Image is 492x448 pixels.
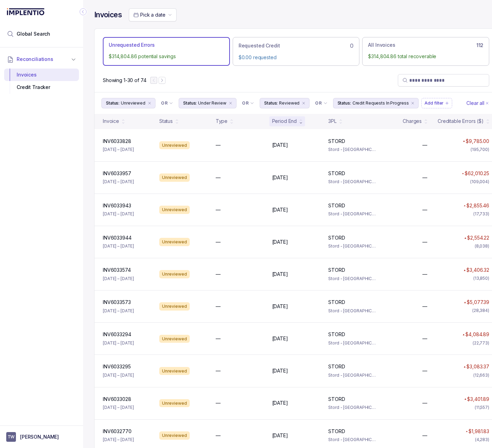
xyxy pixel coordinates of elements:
[328,138,345,145] p: STORD
[159,270,190,278] div: Unreviewed
[279,100,299,107] p: Reviewed
[472,307,489,314] div: (28,384)
[466,138,489,145] p: $9,785.00
[315,100,322,106] p: OR
[272,118,297,125] div: Period End
[422,400,427,406] p: —
[422,335,427,342] p: —
[216,303,221,310] p: —
[158,98,176,108] button: Filter Chip Connector undefined
[465,170,489,177] p: $62,010.25
[272,432,288,439] p: [DATE]
[129,8,177,21] button: Date Range Picker
[473,210,489,217] div: (17,733)
[466,431,468,432] img: red pointer upwards
[103,118,119,125] div: Invoice
[328,404,376,411] p: Stord - [GEOGRAPHIC_DATA]
[403,118,422,125] div: Charges
[475,243,489,250] div: (8,038)
[328,428,345,435] p: STORD
[476,43,483,48] h6: 112
[272,239,288,245] p: [DATE]
[6,432,16,442] span: User initials
[465,98,491,108] button: Clear Filters
[333,98,419,108] button: Filter Chip Credit Requests In Progress
[421,98,452,108] button: Filter Chip Add filter
[216,206,221,213] p: —
[4,52,79,67] button: Reconciliations
[109,53,224,60] p: $314,804.86 potential savings
[179,98,236,108] button: Filter Chip Under Review
[103,138,131,145] p: INV6033828
[159,399,190,407] div: Unreviewed
[328,146,376,153] p: Stord - [GEOGRAPHIC_DATA]
[103,363,131,370] p: INV6033295
[103,299,131,306] p: INV6033573
[239,54,354,61] p: $0.00 requested
[103,267,131,274] p: INV6033574
[328,243,376,250] p: Stord - [GEOGRAPHIC_DATA]
[101,98,155,108] li: Filter Chip Unreviewed
[101,98,465,108] ul: Filter Group
[473,372,489,379] div: (12,663)
[462,173,464,174] img: red pointer upwards
[159,302,190,311] div: Unreviewed
[198,100,226,107] p: Under Review
[328,436,376,443] p: Stord - [GEOGRAPHIC_DATA]
[475,404,489,411] div: (11,557)
[463,140,465,142] img: red pointer upwards
[239,42,354,50] div: 0
[103,146,134,153] p: [DATE] – [DATE]
[103,340,134,347] p: [DATE] – [DATE]
[312,98,330,108] button: Filter Chip Connector undefined
[328,210,376,217] p: Stord - [GEOGRAPHIC_DATA]
[103,77,146,84] div: Remaining page entries
[464,269,466,271] img: red pointer upwards
[328,372,376,379] p: Stord - [GEOGRAPHIC_DATA]
[239,98,257,108] button: Filter Chip Connector undefined
[159,335,190,343] div: Unreviewed
[464,366,466,368] img: red pointer upwards
[103,77,146,84] p: Showing 1-30 of 74
[473,275,489,282] div: (13,850)
[103,202,131,209] p: INV6033943
[103,331,131,338] p: INV6033294
[328,307,376,314] p: Stord - [GEOGRAPHIC_DATA]
[20,433,59,440] p: [PERSON_NAME]
[422,174,427,181] p: —
[328,396,345,403] p: STORD
[328,331,345,338] p: STORD
[464,302,466,303] img: red pointer upwards
[216,174,221,181] p: —
[103,170,131,177] p: INV6033957
[467,299,489,306] p: $5,077.39
[79,8,87,16] div: Collapse Icon
[106,100,119,107] p: Status:
[368,53,483,60] p: $314,804.86 total recoverable
[216,400,221,406] p: —
[239,42,280,49] p: Requested Credit
[140,12,165,18] span: Pick a date
[466,202,489,209] p: $2,855.46
[103,307,134,314] p: [DATE] – [DATE]
[352,100,409,107] p: Credit Requests In Progress
[103,178,134,185] p: [DATE] – [DATE]
[103,396,131,403] p: INV6033028
[422,142,427,149] p: —
[109,42,154,48] p: Unrequested Errors
[159,431,190,440] div: Unreviewed
[328,275,376,282] p: Stord - [GEOGRAPHIC_DATA]
[103,372,134,379] p: [DATE] – [DATE]
[466,363,489,370] p: $3,083.37
[94,10,122,20] h4: Invoices
[272,335,288,342] p: [DATE]
[121,100,145,107] p: Unreviewed
[473,340,489,347] div: (22,773)
[216,335,221,342] p: —
[410,100,415,106] div: remove content
[467,396,489,403] p: $3,401.89
[368,42,395,48] p: All Invoices
[161,100,173,106] li: Filter Chip Connector undefined
[328,178,376,185] p: Stord - [GEOGRAPHIC_DATA]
